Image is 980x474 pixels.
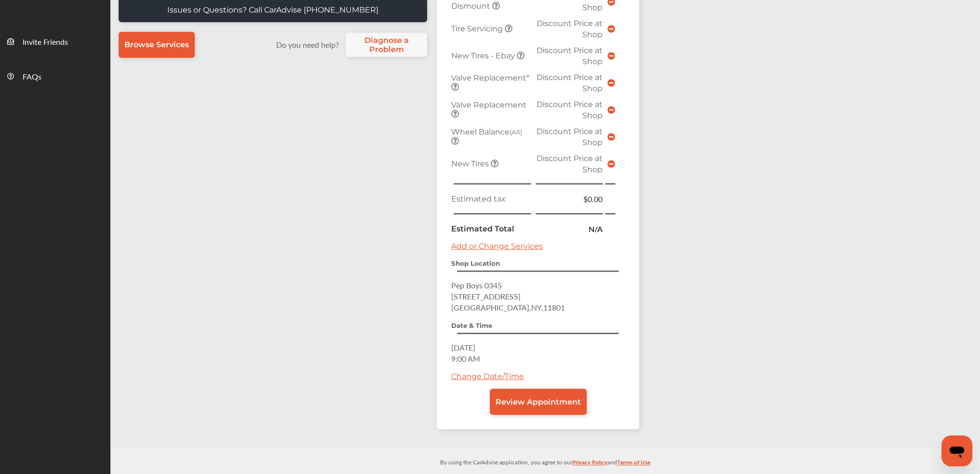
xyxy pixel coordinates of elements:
span: [DATE] [451,342,475,353]
span: New Tires [451,159,491,168]
span: Wheel Balance [451,127,522,136]
p: By using the CarAdvise application, you agree to our and [110,457,980,467]
span: Discount Price at Shop [537,19,603,39]
strong: Date & Time [451,322,492,329]
td: Estimated tax [449,191,534,207]
td: $0.00 [534,191,605,207]
a: Review Appointment [490,389,587,415]
strong: Shop Location [451,259,500,267]
a: Terms of Use [617,457,650,472]
label: Do you need help? [271,39,343,50]
span: Tire Servicing [451,24,505,33]
span: FAQs [23,71,41,83]
small: (All) [510,128,522,136]
span: 9:00 AM [451,353,480,364]
a: Browse Services [119,32,195,58]
span: Pep Boys 0345 [451,280,502,291]
span: New Tires - Ebay [451,51,517,60]
span: Diagnose a Problem [350,36,422,54]
a: Add or Change Services [451,242,543,251]
span: Discount Price at Shop [537,73,603,93]
span: Discount Price at Shop [537,100,603,120]
span: Discount Price at Shop [537,154,603,174]
p: Issues or Questions? Call CarAdvise [PHONE_NUMBER] [167,5,378,14]
iframe: Button to launch messaging window [941,435,972,466]
span: Discount Price at Shop [537,127,603,147]
a: Diagnose a Problem [346,33,427,57]
span: Valve Replacement [451,100,526,109]
span: Valve Replacement* [451,73,529,82]
a: Privacy Policy [572,457,607,472]
span: [GEOGRAPHIC_DATA] , NY , 11801 [451,302,565,313]
td: Estimated Total [449,221,534,237]
span: Invite Friends [23,36,68,49]
a: Change Date/Time [451,372,524,381]
td: N/A [534,221,605,237]
span: Browse Services [124,40,189,49]
span: [STREET_ADDRESS] [451,291,521,302]
span: Review Appointment [496,397,581,406]
span: Discount Price at Shop [537,46,603,66]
